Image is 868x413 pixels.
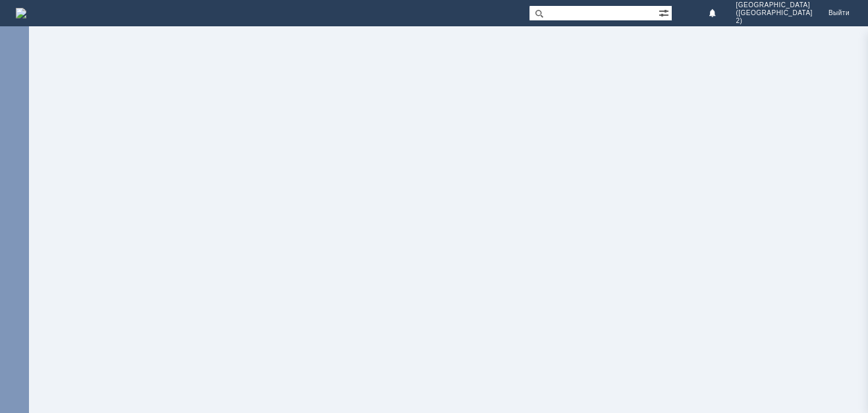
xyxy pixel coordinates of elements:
[659,6,672,18] span: Расширенный поиск
[736,9,812,17] span: ([GEOGRAPHIC_DATA]
[736,17,742,25] span: 2)
[736,1,810,9] span: [GEOGRAPHIC_DATA]
[16,8,26,18] img: logo
[16,8,26,18] a: Перейти на домашнюю страницу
